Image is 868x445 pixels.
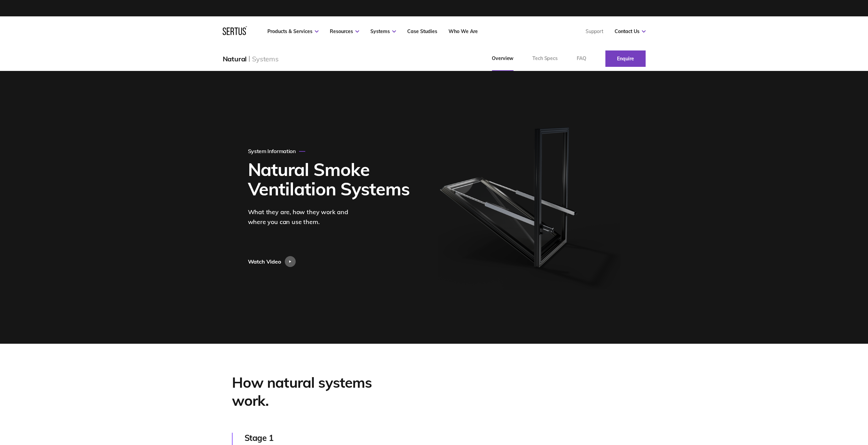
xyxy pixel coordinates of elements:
a: FAQ [567,46,596,71]
a: Tech Specs [523,46,567,71]
a: Contact Us [615,28,646,34]
a: Systems [370,28,396,34]
div: System Information [248,148,305,154]
a: Resources [330,28,359,34]
a: Case Studies [407,28,437,34]
a: Enquire [605,50,646,67]
iframe: Chat Widget [745,366,868,445]
div: How natural systems work. [232,374,409,410]
a: Support [586,28,603,34]
div: What they are, how they work and where you can use them. [248,207,361,227]
div: Natural [223,55,247,63]
div: Watch Video [248,256,281,267]
a: Who We Are [448,28,478,34]
a: Products & Services [267,28,319,34]
div: Stage 1 [245,433,409,443]
div: Systems [252,55,279,63]
h1: Natural Smoke Ventilation Systems [248,160,416,198]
